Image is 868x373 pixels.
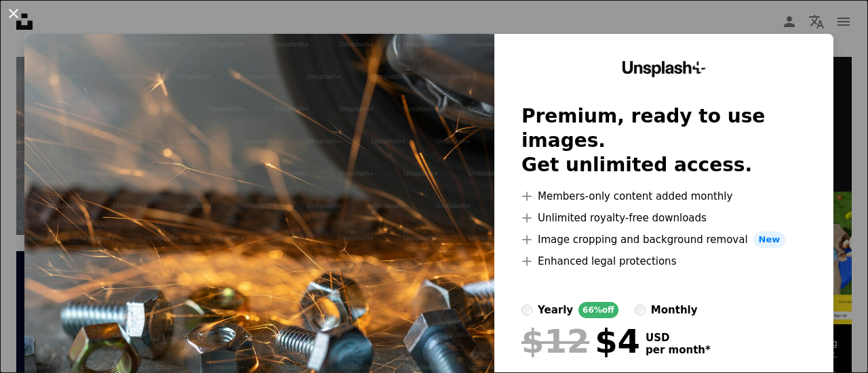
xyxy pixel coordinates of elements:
li: Image cropping and background removal [521,232,806,248]
div: 66% off [578,302,618,318]
h2: Premium, ready to use images. Get unlimited access. [521,104,806,177]
span: per month * [646,344,711,356]
li: Members-only content added monthly [521,188,806,204]
span: New [753,232,786,248]
div: yearly [538,302,573,318]
li: Enhanced legal protections [521,253,806,269]
div: $4 [521,324,640,359]
input: yearly66%off [521,305,532,315]
span: USD [646,332,711,344]
input: monthly [635,305,646,315]
span: $12 [521,324,589,359]
li: Unlimited royalty-free downloads [521,210,806,226]
div: monthly [651,302,698,318]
